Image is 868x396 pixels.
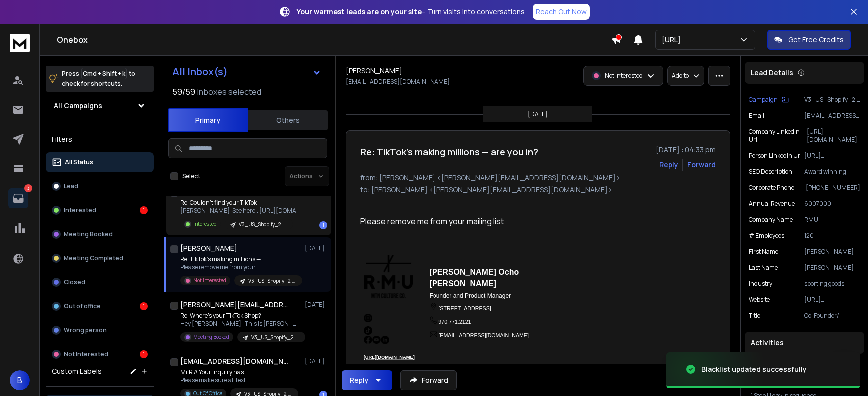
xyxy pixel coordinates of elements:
p: Company Linkedin Url [749,128,807,144]
h1: [PERSON_NAME] [180,243,237,253]
p: Re: Couldn’t find your TikTok [180,199,300,207]
button: Reply [659,160,678,170]
img: FqvWWQJs0qVI0KSpmyuUp9XWPzGGrDW1NCByFQA5Rdq0TIybf8A2v2ssg_VdHymrltXuoO--vK5dFQqNO7HlkSLY0KdZUQwzl... [430,316,437,324]
h1: [PERSON_NAME] [346,66,402,76]
button: Meeting Completed [46,248,154,268]
button: All Campaigns [46,96,154,116]
p: V3_US_Shopify_2.5M-100M-CLEANED-D2C [804,96,860,104]
font: [URL][DOMAIN_NAME] [364,355,415,360]
p: Hey [PERSON_NAME], This is [PERSON_NAME] filling [180,320,300,328]
button: Reply [342,370,392,390]
a: Reach Out Now [533,4,590,20]
p: V3_US_Shopify_2.5M-100M-CLEANED-D2C [251,334,299,341]
button: Get Free Credits [767,30,851,50]
p: 6007000 [804,200,860,208]
p: [DATE] [305,301,327,309]
span: [STREET_ADDRESS] [438,305,491,311]
img: Spw4FCGGekmRGREZ6o9w5PwQNMk1v_07bx6DKG7LQRO54vpUtARgb6A31_qHeF1Gq4EofsawNEEA5xQmSSHWxb6QDqbikfbEO... [430,302,437,310]
p: Not Interested [64,350,108,358]
button: B [10,370,30,390]
p: '[PHONE_NUMBER] [804,184,860,192]
p: [DATE] [305,244,327,252]
p: Title [749,312,760,320]
p: [PERSON_NAME]: See here.. [URL][DOMAIN_NAME] Let me [180,207,300,215]
div: Please remove me from your mailing list. [360,215,652,227]
p: Campaign [749,96,778,104]
div: 1 [319,221,327,229]
p: Lead Details [751,68,793,78]
p: Closed [64,278,85,286]
h3: Inboxes selected [197,86,261,98]
p: [PERSON_NAME] [804,264,860,272]
h1: All Inbox(s) [172,67,228,77]
button: Wrong person [46,320,154,340]
a: [EMAIL_ADDRESS][DOMAIN_NAME] [438,332,529,338]
p: [URL][DOMAIN_NAME][PERSON_NAME] [804,152,860,160]
p: V3_US_Shopify_2.5M-100M-CLEANED-D2C [248,277,296,285]
a: 3 [8,188,28,208]
p: 3 [24,184,32,192]
img: gC0iMjwhyIY6p6CMPpcLN-9aAuPO-2ZqKymYNrjBmVioJ5tMIQkkTvIcFSI14LDESlqRY5qDNrV57drTuqpJRluub8a5bsXF9... [372,336,381,344]
p: [EMAIL_ADDRESS][DOMAIN_NAME] [804,112,860,120]
button: Out of office1 [46,296,154,316]
p: Award winning handcrafted skis built with 100% renewable energy. Super durable mountain bike and ... [804,168,860,176]
p: Add to [672,72,689,80]
div: Activities [745,332,864,354]
h3: Filters [46,132,154,146]
p: [URL] [662,35,685,45]
button: Campaign [749,96,789,104]
p: Website [749,296,770,304]
p: MiiR // Your inquiry has [180,368,298,376]
button: All Status [46,152,154,172]
p: [URL][DOMAIN_NAME] [804,296,860,304]
p: Meeting Booked [64,230,113,238]
p: Re: TikTok’s making millions — [180,255,300,263]
div: 1 [140,350,148,358]
button: Meeting Booked [46,224,154,244]
p: – Turn visits into conversations [297,7,525,17]
p: Re: Where’s your TikTok Shop? [180,312,300,320]
p: Out of office [64,302,101,310]
button: All Inbox(s) [164,62,329,82]
h1: All Campaigns [54,101,102,111]
p: Wrong person [64,326,107,334]
p: Industry [749,280,772,288]
div: 1 [140,302,148,310]
p: Interested [193,220,217,228]
button: Lead [46,176,154,196]
span: 59 / 59 [172,86,195,98]
p: Please remove me from your [180,263,300,271]
img: YKMn0U1ZHLi4HmH-9ZkVhgwxIIhGAih9UiL7RvxdAqlltrdH9xLgXrzGOmw27u6F0wp1gQQTVjw0pK3tk1WicIoF7YwvVaFdo... [430,329,437,337]
img: DwaMgjiEWlUmR3LFjFutyhstvajHoh-MOUASX1J6A5RIV_8hn-8-Cpkh_R3K7b275D6HLivvNBedBn1oWOFcIQ-jFACb23g60... [364,314,372,322]
div: 1 [140,206,148,214]
p: Lead [64,182,78,190]
button: Not Interested1 [46,344,154,364]
button: Others [248,109,328,131]
p: from: [PERSON_NAME] <[PERSON_NAME][EMAIL_ADDRESS][DOMAIN_NAME]> [360,173,716,183]
h1: Onebox [57,34,611,46]
img: ZFdWsHpnP2ObZsu8u8rM_NVhLUEQG4PtCl_Trr5tBlKgajK2T8WAWT8g1b2JXHzymHn242phx2axb-VrJfoe92agmIkDKCSd9... [364,326,372,335]
div: Blacklist updated successfully [701,364,807,374]
div: Reply [350,375,368,385]
p: First Name [749,248,778,256]
p: Reach Out Now [536,7,587,17]
p: SEO Description [749,168,792,176]
img: EE3_X2EBninph4cxaEBOcbdc4WzamZvkJeDk6o7LFsNPhvJHqIg5GZwSIKm-naKWC52uFbyHCC1oer8B4H2-h1KRwhNqe49ME... [381,336,389,344]
p: Annual Revenue [749,200,795,208]
p: Press to check for shortcuts. [62,69,135,89]
p: RMU [804,216,860,224]
p: Last Name [749,264,778,272]
strong: Your warmest leads are on your site [297,7,422,16]
p: Company Name [749,216,793,224]
p: All Status [65,158,93,166]
p: # Employees [749,232,784,240]
p: 120 [804,232,860,240]
img: logo [10,34,30,52]
h1: Re: TikTok’s making millions — are you in? [360,145,538,159]
button: Primary [168,108,248,132]
p: [DATE] [528,110,548,118]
